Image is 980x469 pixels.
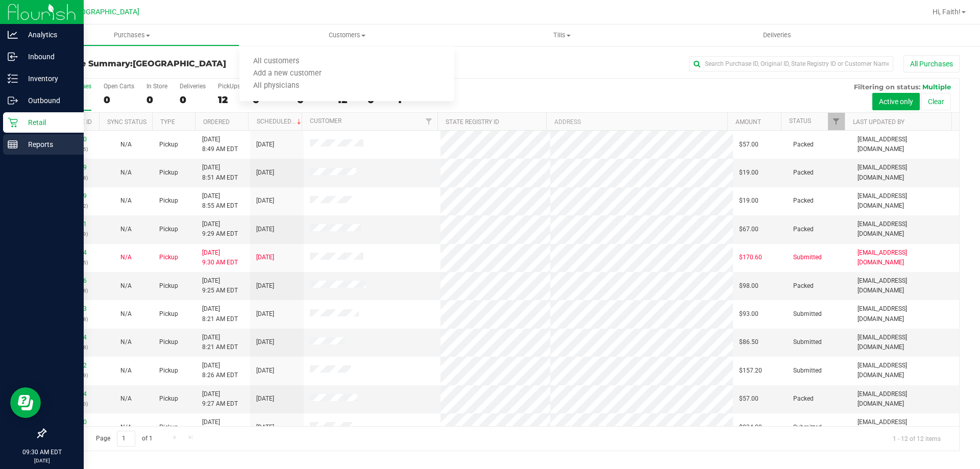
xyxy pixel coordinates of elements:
[120,424,132,431] span: Not Applicable
[58,249,87,256] a: 11853674
[180,83,206,90] div: Deliveries
[739,196,758,206] span: $19.00
[58,220,87,228] a: 11853661
[857,248,953,267] span: [EMAIL_ADDRESS][DOMAIN_NAME]
[120,140,132,150] button: N/A
[120,367,132,374] span: Not Applicable
[421,113,437,130] a: Filter
[120,168,132,178] button: N/A
[793,337,822,347] span: Submitted
[8,30,18,40] inline-svg: Analytics
[120,337,132,347] button: N/A
[885,431,949,446] span: 1 - 12 of 12 items
[202,248,238,267] span: [DATE] 9:30 AM EDT
[120,281,132,291] button: N/A
[736,118,761,126] a: Amount
[256,225,274,234] span: [DATE]
[202,417,238,437] span: [DATE] 9:22 AM EDT
[58,334,87,341] a: 11853704
[857,361,953,380] span: [EMAIL_ADDRESS][DOMAIN_NAME]
[218,94,240,106] div: 12
[256,253,274,262] span: [DATE]
[58,418,87,426] a: 11854060
[854,83,920,91] span: Filtering on status:
[310,117,341,125] a: Customer
[58,390,87,398] a: 11853834
[793,196,814,206] span: Packed
[793,281,814,291] span: Packed
[58,362,87,369] a: 11853712
[159,337,178,347] span: Pickup
[853,118,904,126] a: Last Updated By
[58,136,87,143] a: 11853410
[857,417,953,437] span: [EMAIL_ADDRESS][DOMAIN_NAME]
[739,394,758,404] span: $57.00
[739,281,758,291] span: $98.00
[58,277,87,284] a: 11853686
[793,140,814,150] span: Packed
[18,138,79,151] p: Reports
[120,394,132,404] button: N/A
[202,191,238,211] span: [DATE] 8:55 AM EDT
[18,51,79,63] p: Inbound
[793,423,822,432] span: Submitted
[160,118,175,126] a: Type
[739,225,758,234] span: $67.00
[872,93,920,110] button: Active only
[256,140,274,150] span: [DATE]
[202,135,238,154] span: [DATE] 8:49 AM EDT
[104,83,134,90] div: Open Carts
[120,395,132,402] span: Not Applicable
[159,394,178,404] span: Pickup
[857,163,953,182] span: [EMAIL_ADDRESS][DOMAIN_NAME]
[120,423,132,432] button: N/A
[857,389,953,409] span: [EMAIL_ADDRESS][DOMAIN_NAME]
[454,24,669,46] a: Tills
[120,282,132,289] span: Not Applicable
[120,197,132,204] span: Not Applicable
[546,113,727,131] th: Address
[256,366,274,376] span: [DATE]
[159,309,178,319] span: Pickup
[793,168,814,178] span: Packed
[789,117,811,125] a: Status
[180,94,206,106] div: 0
[159,253,178,262] span: Pickup
[146,83,167,90] div: In Store
[857,219,953,239] span: [EMAIL_ADDRESS][DOMAIN_NAME]
[58,192,87,200] a: 11853619
[256,394,274,404] span: [DATE]
[107,118,146,126] a: Sync Status
[739,423,762,432] span: $234.20
[18,116,79,129] p: Retail
[120,253,132,262] button: N/A
[104,94,134,106] div: 0
[159,423,178,432] span: Pickup
[202,333,238,352] span: [DATE] 8:21 AM EDT
[25,31,239,40] span: Purchases
[739,366,762,376] span: $157.20
[202,389,238,409] span: [DATE] 9:27 AM EDT
[120,309,132,319] button: N/A
[689,56,893,71] input: Search Purchase ID, Original ID, State Registry ID or Customer Name...
[828,113,845,130] a: Filter
[8,139,18,150] inline-svg: Reports
[933,8,961,16] span: Hi, Faith!
[256,281,274,291] span: [DATE]
[239,57,313,66] span: All customers
[239,69,335,78] span: Add a new customer
[5,457,79,464] p: [DATE]
[120,366,132,376] button: N/A
[857,333,953,352] span: [EMAIL_ADDRESS][DOMAIN_NAME]
[903,55,960,72] button: All Purchases
[120,169,132,176] span: Not Applicable
[455,31,669,40] span: Tills
[739,309,758,319] span: $93.00
[739,140,758,150] span: $57.00
[8,52,18,62] inline-svg: Inbound
[159,366,178,376] span: Pickup
[857,191,953,211] span: [EMAIL_ADDRESS][DOMAIN_NAME]
[45,59,350,68] h3: Purchase Summary:
[159,281,178,291] span: Pickup
[159,225,178,234] span: Pickup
